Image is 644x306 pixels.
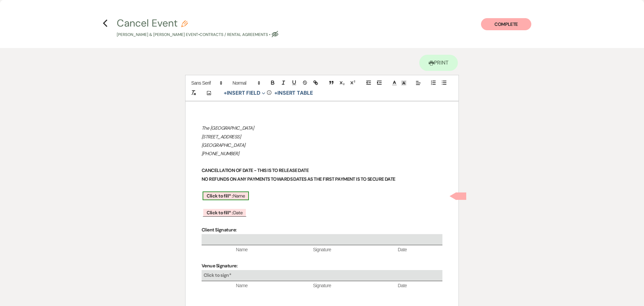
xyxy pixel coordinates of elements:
span: Header Formats [229,79,262,87]
em: The [GEOGRAPHIC_DATA] [202,125,254,131]
button: Cancel Event[PERSON_NAME] & [PERSON_NAME] Event•Contracts / Rental Agreements • [117,18,278,38]
strong: CANCELLATION OF DATE - THIS IS TO RELEASE DATE [202,167,309,173]
p: [PERSON_NAME] & [PERSON_NAME] Event • Contracts / Rental Agreements • [117,32,278,38]
span: + [224,90,227,96]
span: Text Color [390,79,399,87]
a: Print [419,55,458,71]
b: Click to sign* [204,272,231,278]
button: Complete [481,18,531,30]
span: Name [203,191,249,200]
em: [PHONE_NUMBER] [202,150,239,157]
span: Signature [282,247,362,253]
span: Signature [282,282,362,289]
span: + [274,90,277,96]
span: Date [362,247,442,253]
em: [STREET_ADDRESS] [202,134,240,140]
b: Click to fill* : [207,210,233,216]
button: +Insert Table [272,89,315,97]
strong: Venue Signature: [202,263,237,269]
b: Click to fill* : [207,193,233,199]
strong: Client Signature: [202,227,236,233]
button: Insert Field [221,89,268,97]
strong: NO REFUNDS ON ANY PAYMENTS TOWARDS DATES AS THE FIRST PAYMENT IS TO SECURE DATE [202,176,395,182]
span: Alignment [414,79,423,87]
span: Date [203,208,247,217]
span: Date [362,282,442,289]
span: Name [202,282,282,289]
span: Name [202,247,282,253]
span: Text Background Color [399,79,409,87]
em: [GEOGRAPHIC_DATA] [202,142,245,148]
